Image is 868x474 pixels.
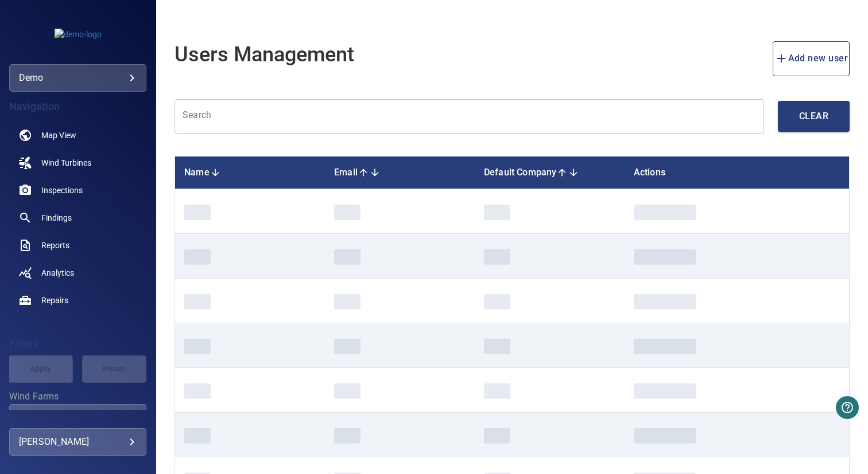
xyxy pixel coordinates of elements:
h4: Navigation [9,101,146,112]
span: Reports [41,240,69,251]
img: demo-logo [55,29,102,40]
div: Email [334,166,466,179]
a: analytics noActive [9,259,146,287]
span: Clear [801,108,827,124]
a: inspections noActive [9,177,146,204]
th: Toggle SortBy [175,156,325,189]
div: demo [19,69,137,87]
div: demo [9,64,146,92]
a: findings noActive [9,204,146,232]
th: Toggle SortBy [325,156,475,189]
span: Add new user [774,50,848,66]
div: Default Company [484,166,615,179]
h1: Users Management [175,44,354,66]
div: [PERSON_NAME] [19,433,137,451]
button: add new user [773,41,850,76]
h4: Filters [9,338,146,350]
div: Actions [634,166,840,179]
a: map noActive [9,122,146,149]
button: Clear [778,101,850,132]
span: Findings [41,212,72,224]
span: Analytics [41,267,74,279]
div: Name [184,166,316,179]
span: Map View [41,130,76,141]
th: Toggle SortBy [475,156,625,189]
span: Wind Turbines [41,157,91,169]
a: repairs noActive [9,287,146,314]
label: Wind Farms [9,392,146,401]
span: Repairs [41,295,68,306]
span: Inspections [41,185,83,196]
div: Wind Farms [9,404,146,432]
a: reports noActive [9,232,146,259]
a: windturbines noActive [9,149,146,177]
